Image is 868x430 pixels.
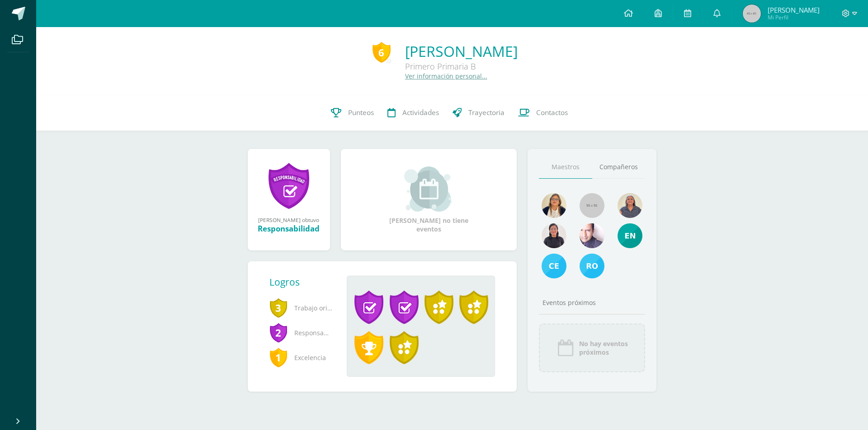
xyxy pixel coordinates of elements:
div: [PERSON_NAME] no tiene eventos [383,166,474,233]
div: 6 [373,42,391,63]
div: Primero Primaria B [405,61,518,72]
span: Punteos [348,108,374,117]
span: 1 [269,347,288,368]
img: 6ab926dde10f798541c88b61d3e3fad2.png [542,193,566,218]
a: Ver información personal... [405,72,487,80]
img: 8f3bf19539481b212b8ab3c0cdc72ac6.png [618,193,642,218]
a: Compañeros [592,156,646,179]
a: Punteos [324,95,381,131]
img: event_icon.png [557,339,575,357]
div: Eventos próximos [539,298,646,307]
a: Contactos [511,95,575,131]
span: Contactos [536,108,568,117]
a: [PERSON_NAME] [405,42,518,61]
a: Trayectoria [446,95,511,131]
div: Logros [269,276,340,288]
span: 3 [269,297,288,318]
img: a8e8556f48ef469a8de4653df9219ae6.png [580,223,604,248]
span: Actividades [402,108,439,117]
img: 55x55 [580,193,604,218]
img: 45x45 [743,5,761,23]
div: [PERSON_NAME] obtuvo [257,216,321,223]
span: Responsabilidad [269,320,333,345]
span: [PERSON_NAME] [768,5,820,14]
img: 8cfa0c6a09c844813bd91a2ddb555b8c.png [580,254,604,278]
span: Excelencia [269,345,333,370]
img: 61d89911289855dc714fd23e8d2d7f3a.png [542,254,566,278]
img: event_small.png [404,166,453,212]
span: Trayectoria [468,108,505,117]
span: No hay eventos próximos [579,339,628,356]
span: 2 [269,322,288,343]
div: Responsabilidad [257,223,321,234]
span: Mi Perfil [768,14,820,21]
span: Trabajo original [269,296,333,320]
a: Actividades [381,95,446,131]
img: 041e67bb1815648f1c28e9f895bf2be1.png [542,223,566,248]
a: Maestros [539,156,592,179]
img: e4e25d66bd50ed3745d37a230cf1e994.png [618,223,642,248]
